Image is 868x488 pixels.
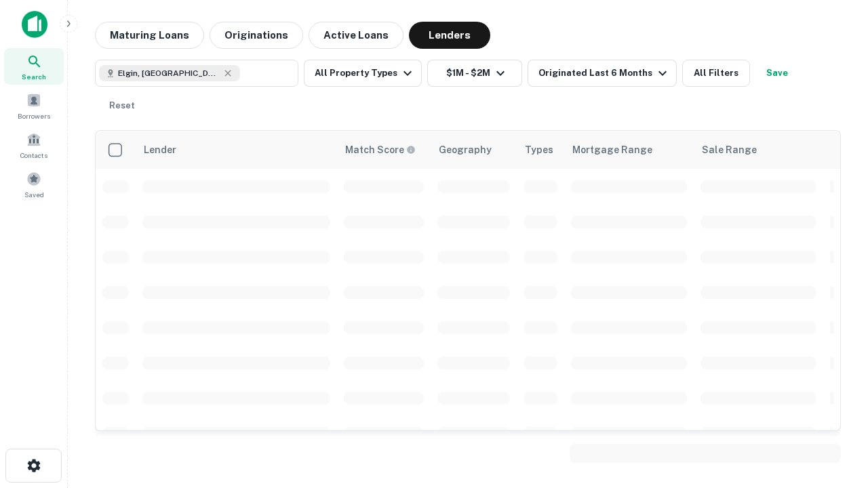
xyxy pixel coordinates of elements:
[18,110,50,121] span: Borrowers
[22,11,47,38] img: capitalize-icon.png
[525,142,553,158] div: Types
[20,150,47,161] span: Contacts
[95,22,204,49] button: Maturing Loans
[210,22,303,49] button: Originations
[345,142,416,157] div: Capitalize uses an advanced AI algorithm to match your search with the best lender. The match sco...
[431,131,517,169] th: Geography
[337,131,431,169] th: Capitalize uses an advanced AI algorithm to match your search with the best lender. The match sco...
[682,60,750,87] button: All Filters
[694,131,823,169] th: Sale Range
[4,166,64,203] a: Saved
[24,189,44,200] span: Saved
[22,71,46,82] span: Search
[4,127,64,163] a: Contacts
[4,48,64,85] a: Search
[4,87,64,124] a: Borrowers
[439,142,492,158] div: Geography
[702,142,757,158] div: Sale Range
[517,131,564,169] th: Types
[427,60,522,87] button: $1M - $2M
[755,60,799,87] button: Save your search to get updates of matches that match your search criteria.
[800,336,868,401] iframe: Chat Widget
[345,142,413,157] h6: Match Score
[118,67,220,79] span: Elgin, [GEOGRAPHIC_DATA], [GEOGRAPHIC_DATA]
[144,142,176,158] div: Lender
[528,60,677,87] button: Originated Last 6 Months
[572,142,652,158] div: Mortgage Range
[309,22,403,49] button: Active Loans
[136,131,337,169] th: Lender
[409,22,490,49] button: Lenders
[100,92,144,119] button: Reset
[304,60,422,87] button: All Property Types
[538,65,671,81] div: Originated Last 6 Months
[564,131,694,169] th: Mortgage Range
